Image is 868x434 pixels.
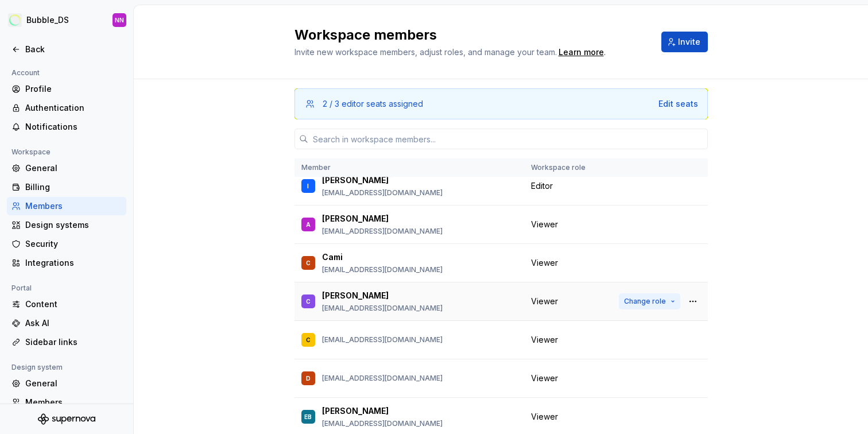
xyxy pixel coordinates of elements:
[322,251,343,263] p: Cami
[661,32,708,52] button: Invite
[304,411,312,423] div: EB
[678,36,700,48] span: Invite
[322,335,443,344] p: [EMAIL_ADDRESS][DOMAIN_NAME]
[531,411,558,423] span: Viewer
[25,378,122,389] div: General
[322,405,389,417] p: [PERSON_NAME]
[322,290,389,301] p: [PERSON_NAME]
[7,66,44,80] div: Account
[306,373,311,384] div: D
[7,361,67,374] div: Design system
[322,304,443,313] p: [EMAIL_ADDRESS][DOMAIN_NAME]
[25,83,122,95] div: Profile
[7,216,126,234] a: Design systems
[557,48,606,57] span: .
[25,102,122,114] div: Authentication
[7,374,126,393] a: General
[25,238,122,250] div: Security
[7,393,126,412] a: Members
[322,265,443,274] p: [EMAIL_ADDRESS][DOMAIN_NAME]
[7,235,126,253] a: Security
[25,257,122,269] div: Integrations
[7,145,55,159] div: Workspace
[25,162,122,174] div: General
[25,44,122,55] div: Back
[624,297,666,306] span: Change role
[619,293,680,309] button: Change role
[25,397,122,408] div: Members
[7,314,126,332] a: Ask AI
[322,188,443,197] p: [EMAIL_ADDRESS][DOMAIN_NAME]
[306,257,311,269] div: C
[322,419,443,428] p: [EMAIL_ADDRESS][DOMAIN_NAME]
[308,129,708,149] input: Search in workspace members...
[25,317,122,329] div: Ask AI
[2,7,131,33] button: Bubble_DSNN
[7,254,126,272] a: Integrations
[307,180,309,192] div: I
[25,336,122,348] div: Sidebar links
[294,47,557,57] span: Invite new workspace members, adjust roles, and manage your team.
[7,99,126,117] a: Authentication
[306,296,311,307] div: C
[26,14,69,26] div: Bubble_DS
[8,13,22,27] img: 8beafab3-d6be-473d-95ef-e64587574e5b.png
[294,158,524,177] th: Member
[7,118,126,136] a: Notifications
[25,219,122,231] div: Design systems
[531,334,558,346] span: Viewer
[7,197,126,215] a: Members
[115,15,124,25] div: NN
[531,180,553,192] span: Editor
[7,159,126,177] a: General
[7,40,126,59] a: Back
[531,219,558,230] span: Viewer
[559,46,604,58] a: Learn more
[658,98,698,110] button: Edit seats
[294,26,648,44] h2: Workspace members
[306,334,311,346] div: C
[322,227,443,236] p: [EMAIL_ADDRESS][DOMAIN_NAME]
[531,373,558,384] span: Viewer
[322,175,389,186] p: [PERSON_NAME]
[38,413,95,425] svg: Supernova Logo
[7,80,126,98] a: Profile
[7,295,126,313] a: Content
[7,281,36,295] div: Portal
[531,257,558,269] span: Viewer
[7,333,126,351] a: Sidebar links
[25,121,122,133] div: Notifications
[323,98,423,110] div: 2 / 3 editor seats assigned
[322,213,389,224] p: [PERSON_NAME]
[524,158,612,177] th: Workspace role
[25,181,122,193] div: Billing
[25,200,122,212] div: Members
[322,374,443,383] p: [EMAIL_ADDRESS][DOMAIN_NAME]
[25,299,122,310] div: Content
[306,219,311,230] div: A
[7,178,126,196] a: Billing
[531,296,558,307] span: Viewer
